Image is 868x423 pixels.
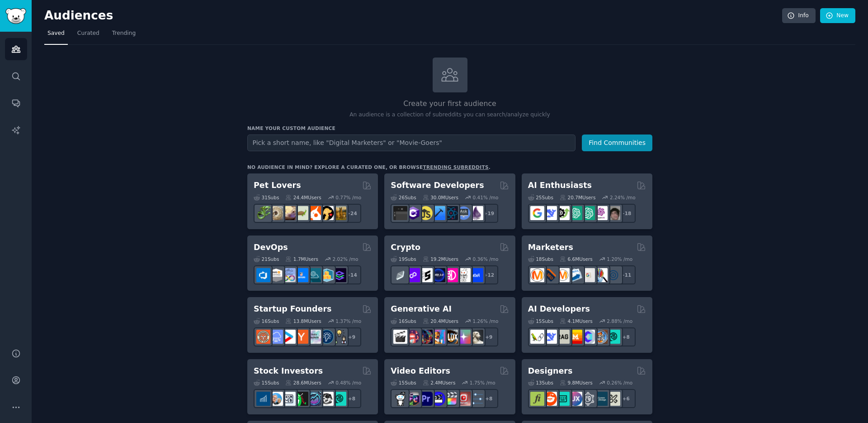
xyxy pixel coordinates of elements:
[606,206,620,220] img: ArtificalIntelligence
[556,206,570,220] img: AItoolsCatalog
[393,392,407,406] img: gopro
[391,365,450,377] h2: Video Editors
[528,256,553,262] div: 18 Sub s
[610,194,636,201] div: 2.24 % /mo
[556,268,570,282] img: AskMarketing
[782,8,816,24] a: Info
[469,330,483,344] img: DreamBooth
[528,303,590,315] h2: AI Developers
[431,392,445,406] img: VideoEditors
[307,268,321,282] img: platformengineering
[393,268,407,282] img: ethfinance
[307,330,321,344] img: indiehackers
[335,318,361,324] div: 1.37 % /mo
[820,8,855,24] a: New
[543,392,557,406] img: logodesign
[607,380,632,386] div: 0.26 % /mo
[333,256,359,262] div: 2.02 % /mo
[617,327,636,346] div: + 8
[5,8,26,24] img: GummySearch logo
[469,392,483,406] img: postproduction
[112,29,136,38] span: Trending
[444,330,458,344] img: FluxAI
[594,206,608,220] img: OpenAIDev
[254,242,288,253] h2: DevOps
[44,26,68,45] a: Saved
[391,380,416,386] div: 15 Sub s
[391,303,452,315] h2: Generative AI
[307,392,321,406] img: StocksAndTrading
[457,206,471,220] img: AskComputerScience
[256,206,270,220] img: herpetology
[528,380,553,386] div: 13 Sub s
[617,204,636,223] div: + 18
[332,206,346,220] img: dogbreed
[423,164,488,170] a: trending subreddits
[423,194,458,201] div: 30.0M Users
[606,330,620,344] img: AIDevelopersSociety
[469,268,483,282] img: defi_
[256,330,270,344] img: EntrepreneurRideAlong
[391,180,484,191] h2: Software Developers
[269,392,283,406] img: ValueInvesting
[543,206,557,220] img: DeepSeek
[254,256,279,262] div: 21 Sub s
[617,389,636,408] div: + 6
[391,242,420,253] h2: Crypto
[294,206,308,220] img: turtle
[606,268,620,282] img: OnlineMarketing
[607,256,632,262] div: 1.20 % /mo
[606,392,620,406] img: UX_Design
[528,180,592,191] h2: AI Enthusiasts
[528,242,573,253] h2: Marketers
[528,194,553,201] div: 25 Sub s
[470,380,495,386] div: 1.75 % /mo
[479,389,498,408] div: + 8
[582,135,652,151] button: Find Communities
[423,380,456,386] div: 2.4M Users
[254,303,331,315] h2: Startup Founders
[320,206,334,220] img: PetAdvice
[406,206,420,220] img: csharp
[285,256,318,262] div: 1.7M Users
[568,330,582,344] img: MistralAI
[320,268,334,282] img: aws_cdk
[391,194,416,201] div: 26 Sub s
[560,380,593,386] div: 9.8M Users
[530,392,544,406] img: typography
[294,392,308,406] img: Trading
[444,206,458,220] img: reactnative
[423,256,458,262] div: 19.2M Users
[594,268,608,282] img: MarketingResearch
[419,268,433,282] img: ethstaker
[560,256,593,262] div: 6.6M Users
[556,330,570,344] img: Rag
[431,206,445,220] img: iOSProgramming
[282,268,296,282] img: Docker_DevOps
[332,392,346,406] img: technicalanalysis
[530,206,544,220] img: GoogleGeminiAI
[44,9,782,23] h2: Audiences
[479,327,498,346] div: + 9
[282,330,296,344] img: startup
[581,330,595,344] img: OpenSourceAI
[254,365,323,377] h2: Stock Investors
[342,389,361,408] div: + 8
[528,318,553,324] div: 15 Sub s
[431,330,445,344] img: sdforall
[391,256,416,262] div: 19 Sub s
[457,330,471,344] img: starryai
[473,256,499,262] div: 0.36 % /mo
[568,268,582,282] img: Emailmarketing
[254,380,279,386] div: 15 Sub s
[285,318,321,324] div: 13.8M Users
[254,318,279,324] div: 16 Sub s
[47,29,65,38] span: Saved
[269,268,283,282] img: AWS_Certified_Experts
[469,206,483,220] img: elixir
[419,392,433,406] img: premiere
[282,392,296,406] img: Forex
[406,268,420,282] img: 0xPolygon
[342,327,361,346] div: + 9
[581,268,595,282] img: googleads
